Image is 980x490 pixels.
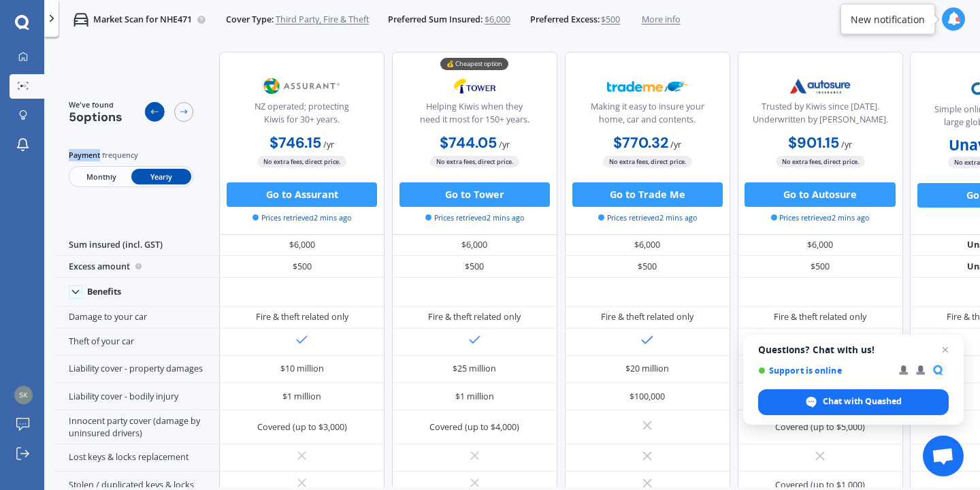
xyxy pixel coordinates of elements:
img: car.f15378c7a67c060ca3f3.svg [73,12,88,27]
div: Damage to your car [54,307,219,329]
b: $770.32 [613,133,668,152]
span: Preferred Excess: [530,14,600,26]
div: $500 [219,256,385,278]
span: Preferred Sum Insured: [388,14,483,26]
span: Questions? Chat with us! [758,344,949,355]
div: Innocent party cover (damage by uninsured drivers) [54,410,219,444]
span: Prices retrieved 2 mins ago [425,212,524,223]
span: No extra fees, direct price. [430,156,519,167]
div: Fire & theft related only [428,311,521,323]
img: Tower.webp [434,71,515,101]
a: Open chat [923,436,964,476]
div: Helping Kiwis when they need it most for 150+ years. [402,101,546,131]
span: / yr [670,139,681,150]
div: Liability cover - property damages [54,356,219,383]
span: No extra fees, direct price. [257,156,346,167]
img: Trademe.webp [607,71,688,101]
div: $1 million [282,391,321,403]
div: $6,000 [392,235,557,257]
button: Go to Assurant [227,182,377,207]
button: Go to Trade Me [572,182,723,207]
span: Chat with Quashed [823,395,902,408]
span: Third Party, Fire & Theft [276,14,369,26]
div: $20 million [625,363,669,375]
span: Support is online [758,365,889,376]
span: Chat with Quashed [758,389,949,415]
div: New notification [851,12,925,26]
span: Monthly [71,169,131,184]
img: Autosure.webp [780,71,861,101]
b: $744.05 [440,133,497,152]
div: Lost keys & locks replacement [54,444,219,472]
div: 💰 Cheapest option [440,58,508,70]
div: Covered (up to $5,000) [775,421,865,434]
span: No extra fees, direct price. [776,156,865,167]
div: Excess amount [54,256,219,278]
button: Go to Autosure [745,182,895,207]
span: 5 options [69,109,122,125]
span: / yr [841,139,852,150]
div: $500 [565,256,730,278]
b: $746.15 [269,133,321,152]
button: Go to Tower [399,182,550,207]
span: More info [642,14,681,26]
div: $500 [738,256,903,278]
div: Liability cover - bodily injury [54,383,219,410]
div: $6,000 [565,235,730,257]
div: $500 [392,256,557,278]
div: $1 million [455,391,494,403]
div: $25 million [453,363,496,375]
div: Theft of your car [54,329,219,356]
b: $901.15 [788,133,839,152]
div: $6,000 [738,235,903,257]
div: $10 million [280,363,324,375]
div: NZ operated; protecting Kiwis for 30+ years. [230,101,374,131]
div: Fire & theft related only [601,311,693,323]
span: $500 [601,14,620,26]
span: / yr [499,139,510,150]
p: Market Scan for NHE471 [93,14,192,26]
div: Trusted by Kiwis since [DATE]. Underwritten by [PERSON_NAME]. [748,101,892,131]
div: Payment frequency [69,149,194,161]
div: Fire & theft related only [256,311,348,323]
span: We've found [69,99,122,110]
div: $6,000 [219,235,385,257]
div: Sum insured (incl. GST) [54,235,219,257]
img: Assurant.png [261,71,342,101]
span: No extra fees, direct price. [603,156,692,167]
div: Benefits [87,287,121,297]
span: $6,000 [485,14,510,26]
span: / yr [323,139,334,150]
img: 6bf25a545829d7c74b4a644bfa9467ee [14,386,33,404]
span: Cover Type: [226,14,274,26]
div: Covered (up to $4,000) [429,421,519,434]
span: Prices retrieved 2 mins ago [598,212,697,223]
div: Covered (up to $3,000) [257,421,347,434]
span: Yearly [131,169,191,184]
div: Fire & theft related only [774,311,866,323]
div: Making it easy to insure your home, car and contents. [575,101,719,131]
div: $100,000 [630,391,665,403]
span: Prices retrieved 2 mins ago [252,212,351,223]
span: Prices retrieved 2 mins ago [771,212,870,223]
